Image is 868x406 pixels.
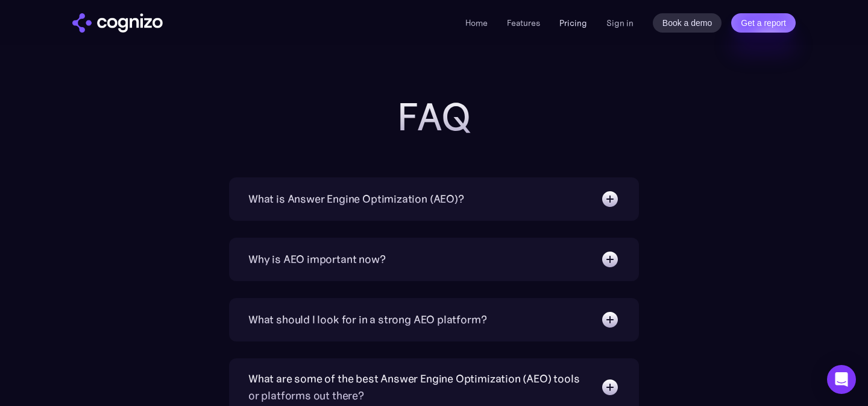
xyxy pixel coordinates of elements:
[248,311,486,328] div: What should I look for in a strong AEO platform?
[248,251,386,268] div: Why is AEO important now?
[72,13,163,33] img: cognizo logo
[731,13,796,33] a: Get a report
[465,17,488,28] a: Home
[653,13,722,33] a: Book a demo
[72,13,163,33] a: home
[827,365,856,394] div: Open Intercom Messenger
[606,16,634,30] a: Sign in
[248,191,464,208] div: What is Answer Engine Optimization (AEO)?
[248,370,588,404] div: What are some of the best Answer Engine Optimization (AEO) tools or platforms out there?
[193,95,675,139] h2: FAQ
[559,17,587,28] a: Pricing
[507,17,540,28] a: Features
